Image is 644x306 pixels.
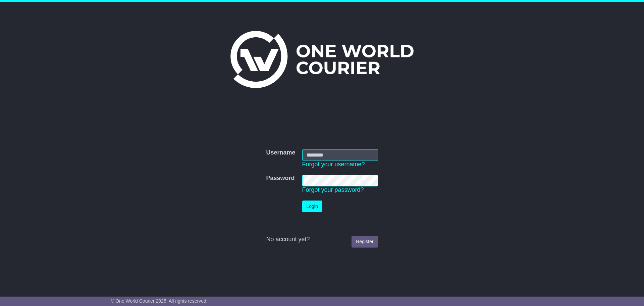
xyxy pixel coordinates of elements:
button: Login [302,201,322,212]
a: Register [352,236,378,248]
span: © One World Courier 2025. All rights reserved. [111,298,208,304]
label: Password [266,175,294,182]
label: Username [266,149,295,157]
a: Forgot your username? [302,161,365,168]
a: Forgot your password? [302,186,364,193]
img: One World [230,31,414,88]
div: No account yet? [266,236,378,243]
